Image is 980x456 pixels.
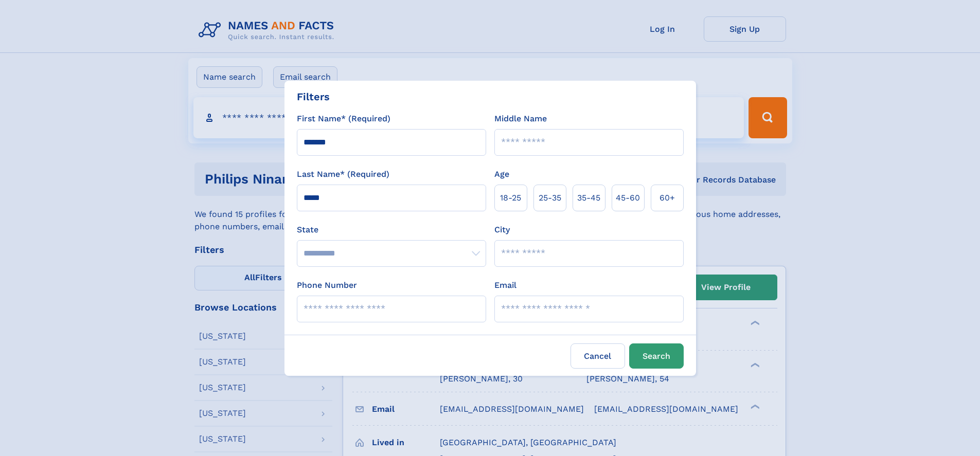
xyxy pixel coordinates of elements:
button: Search [629,343,684,369]
span: 18‑25 [500,192,521,204]
span: 45‑60 [616,192,640,204]
span: 25‑35 [539,192,561,204]
label: First Name* (Required) [297,113,390,125]
label: Cancel [571,343,625,369]
span: 60+ [660,192,675,204]
label: Middle Name [494,113,547,125]
label: Last Name* (Required) [297,168,389,180]
div: Filters [297,89,330,104]
span: 35‑45 [577,192,600,204]
label: Email [494,279,516,291]
label: State [297,224,486,236]
label: Age [494,168,509,180]
label: City [494,224,510,236]
label: Phone Number [297,279,357,291]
